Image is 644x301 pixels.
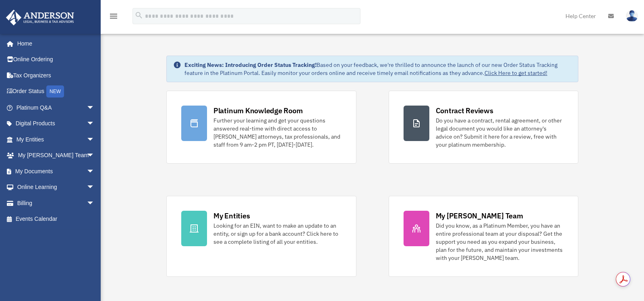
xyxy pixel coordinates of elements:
a: Billingarrow_drop_down [6,195,107,211]
img: Anderson Advisors Platinum Portal [4,10,77,25]
div: My Entities [213,211,250,221]
i: search [135,11,143,20]
a: Contract Reviews Do you have a contract, rental agreement, or other legal document you would like... [389,91,579,164]
a: Platinum Knowledge Room Further your learning and get your questions answered real-time with dire... [166,91,356,164]
a: My [PERSON_NAME] Teamarrow_drop_down [6,147,107,164]
a: menu [109,14,118,21]
a: My Entitiesarrow_drop_down [6,131,107,147]
i: menu [109,11,118,21]
a: Online Ordering [6,52,107,68]
span: arrow_drop_down [87,195,103,212]
span: arrow_drop_down [87,116,103,132]
img: User Pic [626,10,638,22]
div: Contract Reviews [436,106,493,116]
span: arrow_drop_down [87,147,103,164]
a: Click Here to get started! [485,69,547,77]
a: Platinum Q&Aarrow_drop_down [6,100,107,116]
span: arrow_drop_down [87,179,103,196]
a: Digital Productsarrow_drop_down [6,116,107,132]
div: My [PERSON_NAME] Team [436,211,523,221]
a: Home [6,35,103,52]
span: arrow_drop_down [87,163,103,180]
span: arrow_drop_down [87,100,103,116]
a: My [PERSON_NAME] Team Did you know, as a Platinum Member, you have an entire professional team at... [389,196,579,277]
a: Online Learningarrow_drop_down [6,179,107,195]
a: My Documentsarrow_drop_down [6,163,107,179]
div: Based on your feedback, we're thrilled to announce the launch of our new Order Status Tracking fe... [184,61,572,77]
div: Do you have a contract, rental agreement, or other legal document you would like an attorney's ad... [436,116,564,149]
a: Order StatusNEW [6,83,107,100]
span: arrow_drop_down [87,131,103,148]
strong: Exciting News: Introducing Order Status Tracking! [184,61,317,69]
a: My Entities Looking for an EIN, want to make an update to an entity, or sign up for a bank accoun... [166,196,356,277]
div: Platinum Knowledge Room [213,106,303,116]
a: Tax Organizers [6,67,107,83]
div: NEW [46,85,64,98]
div: Looking for an EIN, want to make an update to an entity, or sign up for a bank account? Click her... [213,222,342,246]
a: Events Calendar [6,211,107,227]
div: Did you know, as a Platinum Member, you have an entire professional team at your disposal? Get th... [436,222,564,262]
div: Further your learning and get your questions answered real-time with direct access to [PERSON_NAM... [213,116,342,149]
